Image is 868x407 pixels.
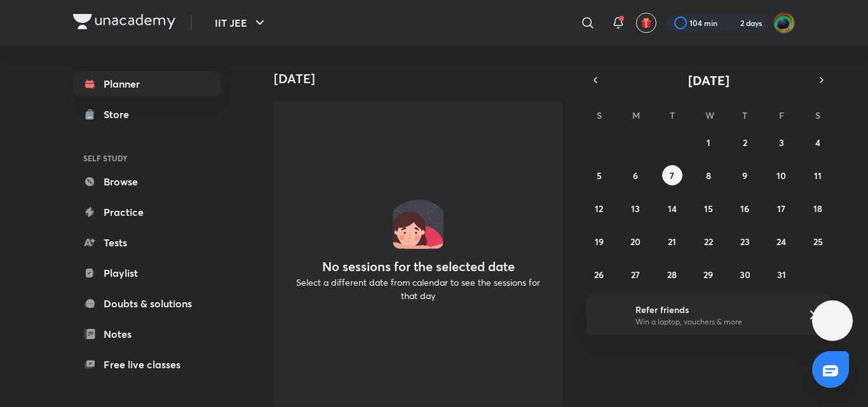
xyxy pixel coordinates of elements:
button: October 6, 2025 [625,165,646,185]
button: October 21, 2025 [662,231,682,251]
button: October 3, 2025 [771,132,792,152]
abbr: October 28, 2025 [667,269,677,281]
abbr: October 9, 2025 [742,170,747,182]
abbr: October 5, 2025 [597,170,602,182]
abbr: October 20, 2025 [630,236,641,248]
abbr: Monday [632,109,640,121]
button: IIT JEE [207,10,275,36]
button: October 17, 2025 [771,198,792,218]
button: avatar [636,13,656,33]
button: October 27, 2025 [625,264,646,284]
button: October 1, 2025 [698,132,719,152]
abbr: October 18, 2025 [813,203,822,215]
a: Doubts & solutions [73,291,220,316]
abbr: October 27, 2025 [631,269,640,281]
button: October 20, 2025 [625,231,646,251]
button: October 22, 2025 [698,231,719,251]
button: October 23, 2025 [735,231,755,251]
abbr: Wednesday [705,109,714,121]
h4: No sessions for the selected date [322,259,515,274]
img: No events [393,198,444,249]
abbr: October 22, 2025 [704,236,713,248]
button: October 30, 2025 [735,264,755,284]
abbr: October 12, 2025 [595,203,603,215]
abbr: October 3, 2025 [779,137,784,149]
button: October 14, 2025 [662,198,682,218]
abbr: October 1, 2025 [707,137,710,149]
p: Select a different date from calendar to see the sessions for that day [289,276,547,302]
button: October 10, 2025 [771,165,792,185]
img: ttu [825,313,840,328]
a: Playlist [73,260,220,286]
abbr: October 6, 2025 [633,170,638,182]
button: October 15, 2025 [698,198,719,218]
h6: Refer friends [635,303,792,316]
abbr: October 30, 2025 [740,269,750,281]
abbr: October 23, 2025 [740,236,750,248]
div: Store [104,107,137,122]
abbr: October 11, 2025 [814,170,822,182]
abbr: October 24, 2025 [776,236,786,248]
button: October 9, 2025 [735,165,755,185]
button: October 12, 2025 [589,198,609,218]
abbr: October 13, 2025 [631,203,640,215]
a: Company Logo [73,14,175,32]
abbr: October 8, 2025 [706,170,711,182]
a: Tests [73,230,220,255]
abbr: Friday [779,109,784,121]
abbr: October 14, 2025 [668,203,677,215]
button: October 18, 2025 [808,198,828,218]
button: October 28, 2025 [662,264,682,284]
button: October 4, 2025 [808,132,828,152]
a: Store [73,102,220,127]
button: October 24, 2025 [771,231,792,251]
abbr: October 19, 2025 [595,236,604,248]
h6: SELF STUDY [73,147,220,169]
button: October 19, 2025 [589,231,609,251]
img: Company Logo [73,14,175,29]
button: October 11, 2025 [808,165,828,185]
img: avatar [641,17,652,29]
a: Practice [73,199,220,225]
abbr: October 29, 2025 [703,269,713,281]
button: October 13, 2025 [625,198,646,218]
abbr: October 31, 2025 [777,269,786,281]
abbr: Tuesday [670,109,675,121]
abbr: Thursday [742,109,747,121]
abbr: Saturday [815,109,820,121]
a: Planner [73,71,220,97]
a: Browse [73,169,220,194]
abbr: October 26, 2025 [594,269,604,281]
abbr: October 16, 2025 [740,203,749,215]
abbr: October 2, 2025 [743,137,747,149]
abbr: October 17, 2025 [777,203,785,215]
abbr: Sunday [597,109,602,121]
button: October 25, 2025 [808,231,828,251]
button: October 7, 2025 [662,165,682,185]
abbr: October 7, 2025 [670,170,674,182]
a: Notes [73,321,220,347]
img: streak [725,17,738,29]
button: [DATE] [604,71,813,89]
img: Shravan [773,12,795,34]
abbr: October 15, 2025 [704,203,713,215]
h4: [DATE] [274,71,573,86]
abbr: October 25, 2025 [813,236,823,248]
a: Free live classes [73,352,220,377]
abbr: October 21, 2025 [668,236,676,248]
abbr: October 10, 2025 [776,170,786,182]
button: October 31, 2025 [771,264,792,284]
img: referral [597,302,622,328]
p: Win a laptop, vouchers & more [635,316,792,328]
abbr: October 4, 2025 [815,137,820,149]
button: October 5, 2025 [589,165,609,185]
button: October 26, 2025 [589,264,609,284]
button: October 16, 2025 [735,198,755,218]
button: October 8, 2025 [698,165,719,185]
button: October 29, 2025 [698,264,719,284]
button: October 2, 2025 [735,132,755,152]
span: [DATE] [688,72,729,89]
